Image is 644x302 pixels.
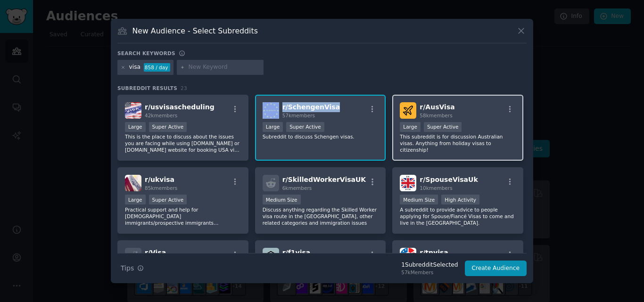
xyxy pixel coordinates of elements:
[149,122,187,132] div: Super Active
[263,122,283,132] div: Large
[117,50,175,57] h3: Search keywords
[286,122,324,132] div: Super Active
[125,175,141,191] img: ukvisa
[132,26,258,36] h3: New Audience - Select Subreddits
[125,195,146,204] div: Large
[121,263,134,273] span: Tips
[263,133,379,140] p: Subreddit to discuss Schengen visas.
[125,133,241,153] p: This is the place to discuss about the issues you are facing while using [DOMAIN_NAME] or [DOMAIN...
[400,206,516,226] p: A subreddit to provide advice to people applying for Spouse/Fiancé Visas to come and live in the ...
[263,102,279,119] img: SchengenVisa
[401,261,458,269] div: 1 Subreddit Selected
[263,248,279,264] img: f1visa
[400,248,416,264] img: tnvisa
[424,122,462,132] div: Super Active
[420,103,454,111] span: r/ AusVisa
[117,260,147,277] button: Tips
[145,176,174,183] span: r/ ukvisa
[117,85,177,91] span: Subreddit Results
[282,185,312,191] span: 6k members
[282,113,315,118] span: 57k members
[441,195,479,204] div: High Activity
[282,249,311,256] span: r/ f1visa
[420,113,452,118] span: 58k members
[282,176,366,183] span: r/ SkilledWorkerVisaUK
[263,206,379,226] p: Discuss anything regarding the Skilled Worker visa route in the [GEOGRAPHIC_DATA], other related ...
[125,102,141,119] img: usvisascheduling
[400,133,516,153] p: This subreddit is for discussion Australian visas. Anything from holiday visas to citizenship!
[181,85,187,91] span: 23
[401,269,458,276] div: 57k Members
[149,195,187,204] div: Super Active
[420,185,452,191] span: 10k members
[129,63,141,72] div: visa
[282,103,340,111] span: r/ SchengenVisa
[144,63,170,72] div: 858 / day
[400,122,421,132] div: Large
[400,102,416,119] img: AusVisa
[189,63,260,72] input: New Keyword
[263,195,301,204] div: Medium Size
[125,206,241,226] p: Practical support and help for [DEMOGRAPHIC_DATA] immigrants/prospective immigrants navigating ma...
[145,113,177,118] span: 42k members
[420,176,478,183] span: r/ SpouseVisaUk
[125,122,146,132] div: Large
[400,175,416,191] img: SpouseVisaUk
[145,103,215,111] span: r/ usvisascheduling
[145,185,177,191] span: 85k members
[465,261,527,277] button: Create Audience
[400,195,438,204] div: Medium Size
[420,249,448,256] span: r/ tnvisa
[145,249,166,256] span: r/ Visa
